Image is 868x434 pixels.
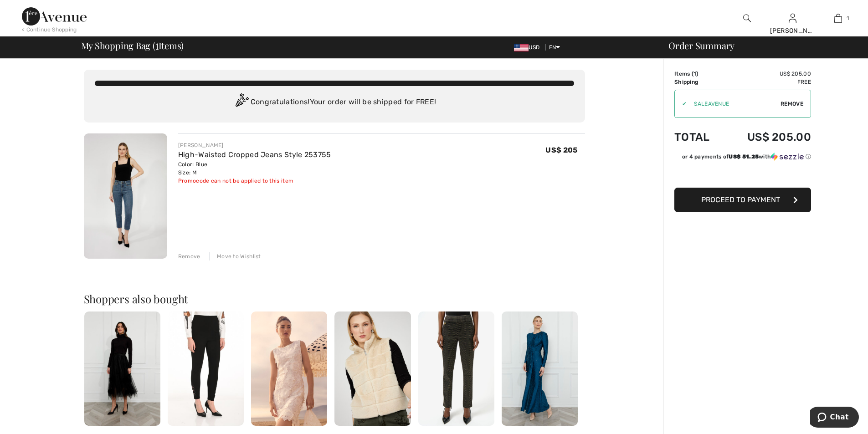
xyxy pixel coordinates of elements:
[816,13,860,24] a: 1
[781,100,803,108] span: Remove
[418,311,494,426] img: Slim Formal Geometric Trousers Style 254143
[834,13,842,24] img: My Bag
[682,153,811,161] div: or 4 payments of with
[674,122,723,153] td: Total
[674,78,723,86] td: Shipping
[674,188,811,212] button: Proceed to Payment
[514,44,529,51] img: US Dollar
[178,141,331,149] div: [PERSON_NAME]
[502,311,578,426] img: Polka Dot Maxi Dress Style 259742
[84,311,160,426] img: Elegant Ruffled Midi Skirt Style 259743
[549,44,560,51] span: EN
[657,41,863,50] div: Order Summary
[95,93,574,112] div: Congratulations! Your order will be shipped for FREE!
[789,14,796,22] a: Sign In
[789,13,796,24] img: My Info
[155,39,159,51] span: 1
[81,41,184,50] span: My Shopping Bag ( Items)
[22,7,87,26] img: 1ère Avenue
[771,153,804,161] img: Sezzle
[178,150,331,159] a: High-Waisted Cropped Jeans Style 253755
[674,153,811,164] div: or 4 payments ofUS$ 51.25withSezzle Click to learn more about Sezzle
[84,133,167,259] img: High-Waisted Cropped Jeans Style 253755
[674,164,811,184] iframe: PayPal-paypal
[810,407,859,429] iframe: Opens a widget where you can chat to one of our agents
[701,195,780,204] span: Proceed to Payment
[22,26,77,34] div: < Continue Shopping
[687,90,781,117] input: Promo code
[514,44,543,51] span: USD
[251,311,327,426] img: Floral Knee-Length Dress Style 251525
[723,70,811,78] td: US$ 205.00
[178,252,200,260] div: Remove
[178,177,331,185] div: Promocode can not be applied to this item
[675,100,687,108] div: ✔
[770,26,815,36] div: [PERSON_NAME]
[723,122,811,153] td: US$ 205.00
[334,311,411,426] img: Casual Sleeveless Winter Vest Style 253871
[545,146,577,154] span: US$ 205
[168,311,244,426] img: High-Waisted Skinny Trousers Style 253810
[84,293,585,304] h2: Shoppers also bought
[743,13,751,24] img: search the website
[847,14,849,22] span: 1
[674,70,723,78] td: Items ( )
[178,160,331,177] div: Color: Blue Size: M
[209,252,261,260] div: Move to Wishlist
[232,93,251,112] img: Congratulation2.svg
[693,71,696,77] span: 1
[729,153,759,160] span: US$ 51.25
[723,78,811,86] td: Free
